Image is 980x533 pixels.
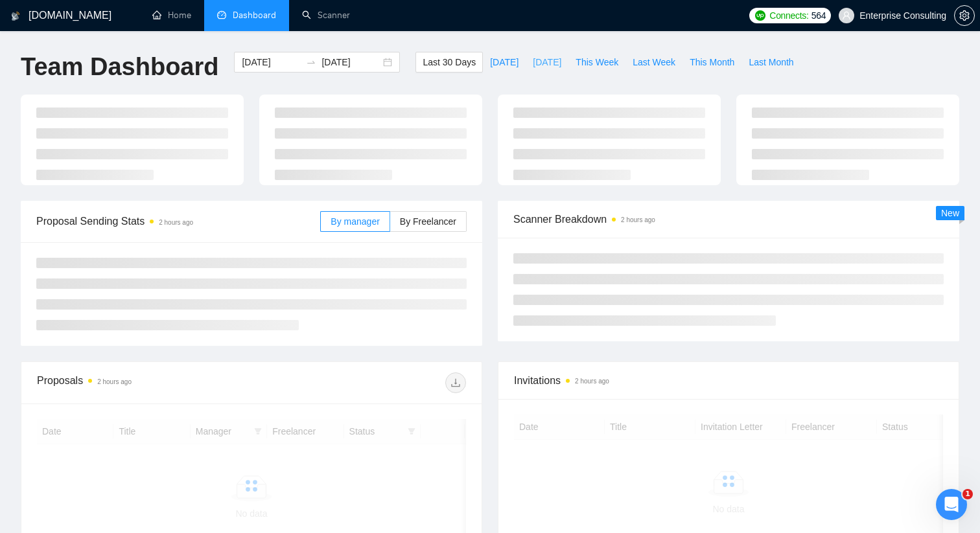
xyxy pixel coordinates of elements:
span: Last Month [749,55,793,69]
a: setting [954,10,975,21]
span: This Week [576,55,618,69]
span: Last 30 Days [423,55,476,69]
button: Last Month [741,52,800,73]
button: Last Week [625,52,682,73]
span: Scanner Breakdown [513,211,944,227]
span: [DATE] [533,55,561,69]
time: 2 hours ago [159,219,193,226]
button: This Month [682,52,741,73]
span: Proposal Sending Stats [36,213,320,229]
span: By Freelancer [400,216,456,227]
span: By manager [331,216,379,227]
button: [DATE] [483,52,526,73]
img: upwork-logo.png [755,10,765,21]
button: [DATE] [526,52,568,73]
span: Connects: [769,8,808,23]
span: [DATE] [490,55,519,69]
input: End date [321,55,380,69]
span: 564 [811,8,826,23]
span: 1 [962,489,973,499]
span: New [941,208,959,218]
button: setting [954,5,975,26]
button: Last 30 Days [415,52,483,73]
time: 2 hours ago [621,216,655,223]
span: Last Week [633,55,675,69]
span: Invitations [514,372,943,389]
span: user [842,11,851,20]
div: Proposals [37,372,251,393]
input: Start date [242,55,301,69]
span: dashboard [217,10,226,19]
span: setting [955,10,974,21]
time: 2 hours ago [575,378,609,385]
a: homeHome [152,10,191,21]
span: This Month [690,55,734,69]
iframe: Intercom live chat [936,489,967,520]
img: logo [11,6,20,27]
a: searchScanner [302,10,350,21]
span: to [306,57,316,67]
button: This Week [568,52,625,73]
time: 2 hours ago [97,378,132,385]
span: Dashboard [233,10,276,21]
h1: Team Dashboard [21,52,218,82]
span: swap-right [306,57,316,67]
